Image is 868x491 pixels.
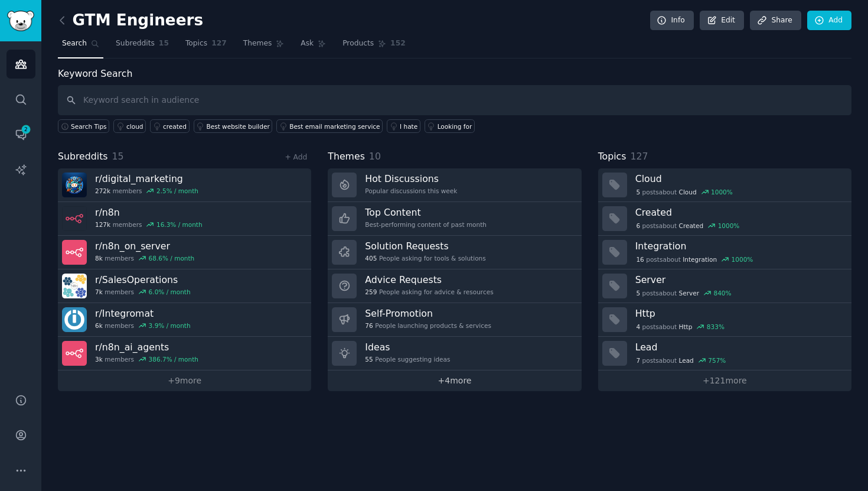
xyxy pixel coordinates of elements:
h3: Lead [635,341,843,353]
a: +4more [328,370,581,391]
button: Search Tips [58,119,109,133]
div: 1000 % [711,188,733,196]
a: Edit [700,11,744,31]
div: Looking for [438,122,472,131]
a: Top ContentBest-performing content of past month [328,202,581,236]
a: Server5postsaboutServer840% [598,269,851,303]
div: 757 % [708,356,726,365]
span: 127 [630,151,648,162]
a: Topics127 [181,34,231,58]
h2: GTM Engineers [58,11,203,30]
div: members [95,355,198,363]
h3: Created [635,206,843,219]
input: Keyword search in audience [58,85,851,115]
a: Looking for [425,119,475,133]
h3: r/ Integromat [95,307,191,320]
div: members [95,220,203,229]
a: Advice Requests259People asking for advice & resources [328,269,581,303]
a: Hot DiscussionsPopular discussions this week [328,168,581,202]
span: 3k [95,355,103,363]
div: 68.6 % / month [149,254,195,262]
span: 127 [211,38,227,49]
div: cloud [126,122,143,131]
a: r/Integromat6kmembers3.9% / month [58,303,311,337]
span: Search Tips [71,122,107,131]
a: cloud [113,119,146,133]
div: post s about [635,288,733,298]
div: members [95,321,191,330]
div: I hate [400,122,417,131]
span: 8k [95,254,103,262]
h3: r/ n8n_on_server [95,240,194,252]
span: 15 [112,151,124,162]
div: post s about [635,355,727,366]
div: Best website builder [207,122,270,131]
span: Server [679,289,699,297]
a: + Add [285,153,307,161]
div: post s about [635,220,740,231]
div: People launching products & services [365,321,491,330]
div: post s about [635,321,726,332]
span: 15 [159,38,169,49]
a: Created6postsaboutCreated1000% [598,202,851,236]
a: Search [58,34,103,58]
div: People asking for advice & resources [365,288,493,296]
div: members [95,187,198,195]
div: Best email marketing service [289,122,380,131]
h3: Cloud [635,173,843,185]
a: Ask [296,34,330,58]
div: People suggesting ideas [365,355,450,363]
span: Search [62,38,87,49]
div: 1000 % [732,255,753,264]
a: Products152 [338,34,409,58]
div: members [95,288,191,296]
div: members [95,254,194,262]
span: Subreddits [58,149,108,164]
a: Info [650,11,694,31]
a: Add [807,11,851,31]
h3: Top Content [365,206,487,219]
h3: Self-Promotion [365,307,491,320]
span: 5 [636,289,640,297]
div: People asking for tools & solutions [365,254,485,262]
span: Lead [679,356,694,365]
h3: r/ digital_marketing [95,173,198,185]
img: Integromat [62,307,87,332]
a: Integration16postsaboutIntegration1000% [598,236,851,269]
div: 386.7 % / month [149,355,198,363]
span: 6 [636,222,640,230]
div: 3.9 % / month [149,321,191,330]
label: Keyword Search [58,68,132,79]
a: Subreddits15 [112,34,173,58]
div: post s about [635,187,734,197]
span: 5 [636,188,640,196]
span: Cloud [679,188,697,196]
img: SalesOperations [62,274,87,298]
span: Themes [328,149,365,164]
a: Best email marketing service [276,119,383,133]
img: n8n_ai_agents [62,341,87,366]
a: Ideas55People suggesting ideas [328,337,581,370]
span: 76 [365,321,373,330]
span: Ask [301,38,314,49]
span: 2 [21,125,31,134]
div: 6.0 % / month [149,288,191,296]
h3: r/ SalesOperations [95,274,191,286]
a: Cloud5postsaboutCloud1000% [598,168,851,202]
h3: Integration [635,240,843,252]
span: 16 [636,255,644,264]
span: Http [679,323,693,331]
span: 7 [636,356,640,365]
div: 2.5 % / month [156,187,198,195]
a: +121more [598,370,851,391]
a: Http4postsaboutHttp833% [598,303,851,337]
div: 840 % [714,289,732,297]
img: GummySearch logo [7,11,34,31]
a: Themes [239,34,289,58]
h3: Hot Discussions [365,173,457,185]
h3: r/ n8n [95,206,203,219]
h3: Http [635,307,843,320]
span: 272k [95,187,110,195]
div: Popular discussions this week [365,187,457,195]
div: created [163,122,187,131]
